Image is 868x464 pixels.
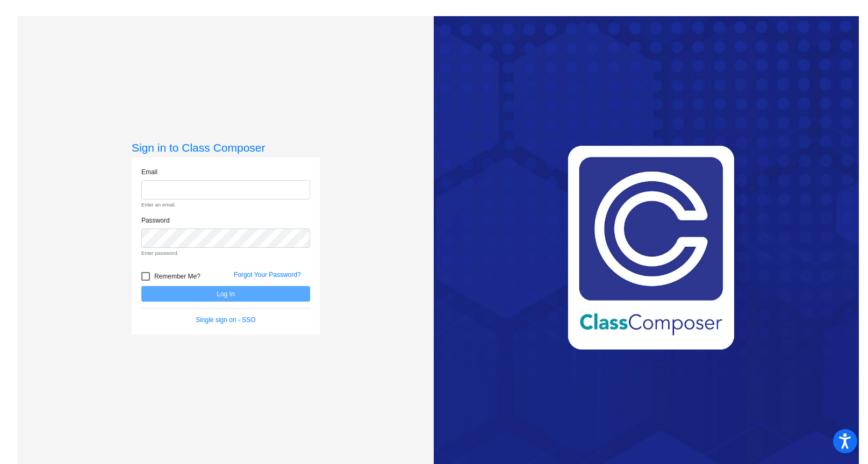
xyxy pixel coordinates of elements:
label: Email [141,167,157,177]
button: Log In [141,286,310,302]
label: Password [141,216,170,225]
h3: Sign in to Class Composer [132,141,320,154]
small: Enter password. [141,249,310,257]
a: Single sign on - SSO [196,316,255,324]
a: Forgot Your Password? [234,271,301,279]
span: Remember Me? [154,270,200,283]
small: Enter an email. [141,201,310,209]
